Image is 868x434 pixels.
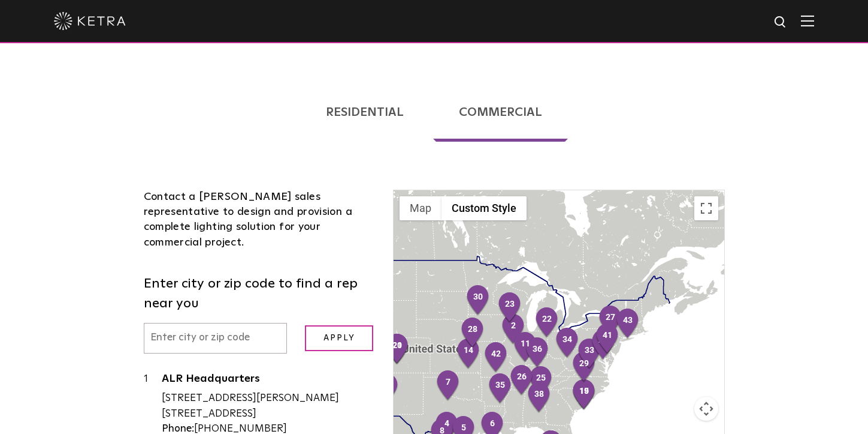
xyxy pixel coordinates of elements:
[534,307,559,339] div: 22
[441,196,527,220] button: Custom Style
[801,15,814,26] img: Hamburger%20Nav.svg
[435,370,461,402] div: 7
[577,338,602,370] div: 33
[598,305,623,337] div: 27
[433,83,568,142] a: Commercial
[54,12,126,30] img: ketra-logo-2019-white
[374,373,400,405] div: 10
[571,351,597,384] div: 29
[513,331,538,364] div: 11
[694,397,718,421] button: Map camera controls
[615,308,640,340] div: 43
[385,333,410,366] div: 21
[305,325,373,351] input: Apply
[497,292,522,324] div: 23
[162,373,376,388] a: ALR Headquarters
[595,323,620,355] div: 41
[488,373,513,405] div: 35
[555,327,580,360] div: 34
[456,338,481,370] div: 14
[528,366,554,398] div: 25
[483,342,509,374] div: 42
[509,364,534,397] div: 26
[571,379,597,411] div: 19
[460,317,485,349] div: 28
[300,83,430,142] a: Residential
[465,285,491,317] div: 30
[591,329,616,361] div: 40
[694,196,718,220] button: Toggle fullscreen view
[144,323,288,354] input: Enter city or zip code
[773,15,788,30] img: search icon
[501,313,526,346] div: 2
[527,382,552,414] div: 38
[162,424,194,434] strong: Phone:
[525,337,550,369] div: 36
[144,274,376,314] label: Enter city or zip code to find a rep near you
[162,391,376,421] div: [STREET_ADDRESS][PERSON_NAME] [STREET_ADDRESS]
[144,190,376,250] div: Contact a [PERSON_NAME] sales representative to design and provision a complete lighting solution...
[400,196,441,220] button: Show street map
